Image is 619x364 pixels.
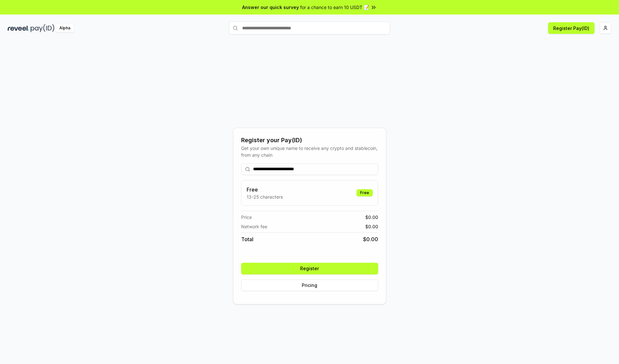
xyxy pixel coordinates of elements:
[241,235,253,243] span: Total
[241,280,378,291] button: Pricing
[241,136,378,145] div: Register your Pay(ID)
[241,214,252,221] span: Price
[241,263,378,274] button: Register
[363,235,378,243] span: $ 0.00
[241,223,267,230] span: Network fee
[247,186,283,193] h3: Free
[31,24,54,32] img: pay_id
[300,4,369,11] span: for a chance to earn 10 USDT 📝
[8,24,29,32] img: reveel_dark
[365,223,378,230] span: $ 0.00
[56,24,74,32] div: Alpha
[241,145,378,158] div: Get your own unique name to receive any crypto and stablecoin, from any chain
[242,4,299,11] span: Answer our quick survey
[247,193,283,200] p: 13-25 characters
[548,22,594,34] button: Register Pay(ID)
[357,189,373,196] div: Free
[365,214,378,221] span: $ 0.00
